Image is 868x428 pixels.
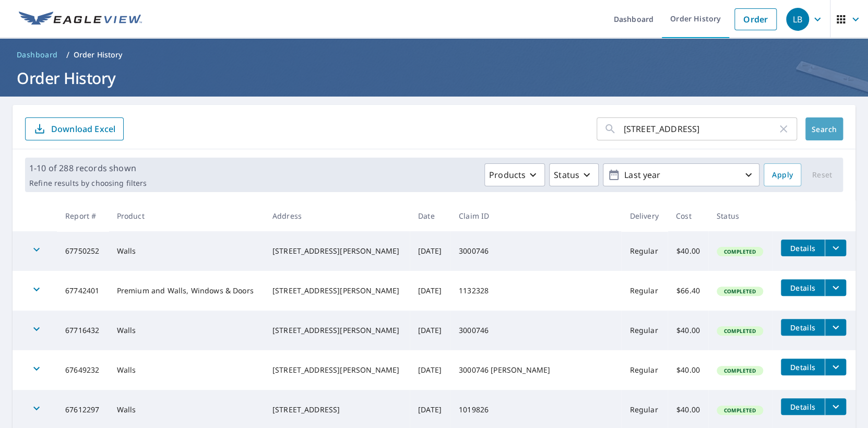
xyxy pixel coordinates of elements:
td: [DATE] [410,350,450,390]
p: Download Excel [51,123,115,135]
button: Last year [603,163,759,186]
th: Claim ID [450,200,622,231]
span: Search [814,124,835,134]
button: detailsBtn-67612297 [781,398,825,415]
td: 3000746 [450,231,622,271]
th: Cost [668,200,708,231]
li: / [66,49,69,61]
th: Status [708,200,772,231]
button: detailsBtn-67716432 [781,319,825,336]
p: Status [554,169,579,181]
p: Last year [620,166,742,184]
td: 3000746 [450,311,622,350]
input: Address, Report #, Claim ID, etc. [624,114,777,144]
span: Dashboard [17,50,58,60]
p: Products [489,169,526,181]
button: Products [484,163,545,186]
button: filesDropdownBtn-67742401 [825,279,846,296]
div: LB [786,8,809,31]
td: $40.00 [668,350,708,390]
button: filesDropdownBtn-67612297 [825,398,846,415]
span: Completed [718,367,762,374]
th: Product [109,200,264,231]
td: Walls [109,350,264,390]
span: Details [787,362,818,372]
th: Delivery [621,200,667,231]
span: Completed [718,327,762,335]
td: Premium and Walls, Windows & Doors [109,271,264,311]
th: Report # [57,200,109,231]
button: Status [549,163,599,186]
div: [STREET_ADDRESS][PERSON_NAME] [272,246,401,256]
td: [DATE] [410,311,450,350]
button: Search [805,117,843,140]
td: 67750252 [57,231,109,271]
td: $66.40 [668,271,708,311]
img: EV Logo [19,11,142,27]
button: detailsBtn-67750252 [781,240,825,256]
span: Completed [718,407,762,414]
td: Regular [621,271,667,311]
a: Dashboard [13,46,62,63]
td: Regular [621,350,667,390]
span: Details [787,243,818,253]
button: Apply [764,163,801,186]
span: Completed [718,248,762,255]
td: Walls [109,311,264,350]
div: [STREET_ADDRESS] [272,405,401,415]
td: Walls [109,231,264,271]
th: Address [264,200,410,231]
a: Order [734,8,777,30]
span: Apply [772,169,793,182]
td: Regular [621,311,667,350]
td: $40.00 [668,311,708,350]
td: 67742401 [57,271,109,311]
td: [DATE] [410,231,450,271]
td: Regular [621,231,667,271]
td: 1132328 [450,271,622,311]
button: filesDropdownBtn-67750252 [825,240,846,256]
button: detailsBtn-67649232 [781,359,825,375]
button: detailsBtn-67742401 [781,279,825,296]
td: $40.00 [668,231,708,271]
span: Completed [718,288,762,295]
nav: breadcrumb [13,46,855,63]
p: Order History [74,50,123,60]
button: Download Excel [25,117,124,140]
button: filesDropdownBtn-67716432 [825,319,846,336]
td: 3000746 [PERSON_NAME] [450,350,622,390]
h1: Order History [13,67,855,89]
th: Date [410,200,450,231]
td: 67649232 [57,350,109,390]
span: Details [787,323,818,332]
div: [STREET_ADDRESS][PERSON_NAME] [272,325,401,336]
p: 1-10 of 288 records shown [29,162,147,174]
button: filesDropdownBtn-67649232 [825,359,846,375]
div: [STREET_ADDRESS][PERSON_NAME] [272,365,401,375]
span: Details [787,283,818,293]
p: Refine results by choosing filters [29,179,147,188]
span: Details [787,402,818,412]
div: [STREET_ADDRESS][PERSON_NAME] [272,286,401,296]
td: 67716432 [57,311,109,350]
td: [DATE] [410,271,450,311]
